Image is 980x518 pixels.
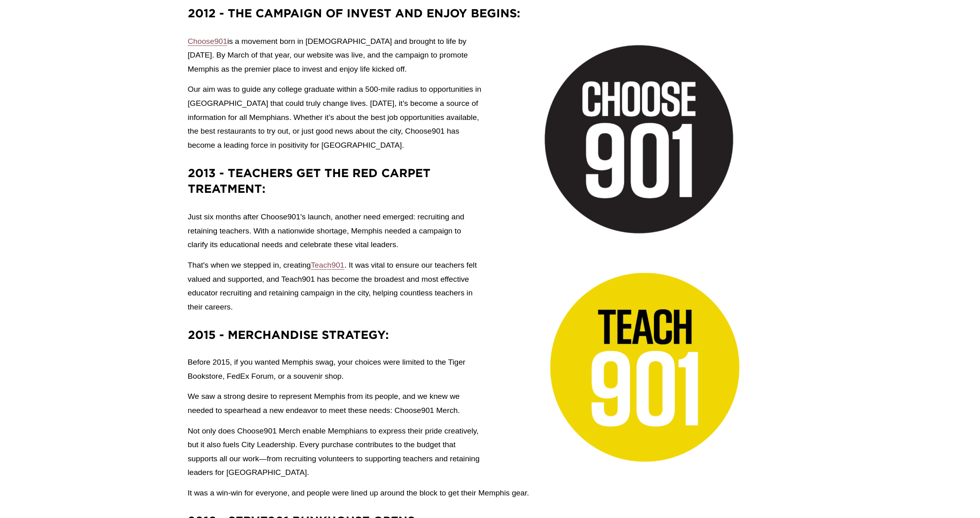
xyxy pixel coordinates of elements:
[188,166,434,195] strong: 2013 - Teachers Get the Red Carpet Treatment:
[188,486,793,500] p: It was a win-win for everyone, and people were lined up around the block to get their Memphis gear.
[188,83,793,152] p: Our aim was to guide any college graduate within a 500-mile radius to opportunities in [GEOGRAPHI...
[311,261,344,269] a: Teach901
[188,424,793,480] p: Not only does Choose901 Merch enable Memphians to express their pride creatively, but it also fue...
[188,37,227,45] a: Choose901
[188,258,793,314] p: That's when we stepped in, creating . It was vital to ensure our teachers felt valued and support...
[188,210,793,252] p: Just six months after Choose901's launch, another need emerged: recruiting and retaining teachers...
[188,355,793,383] p: Before 2015, if you wanted Memphis swag, your choices were limited to the Tiger Bookstore, FedEx ...
[188,6,520,19] strong: 2012 - The Campaign of Invest and Enjoy Begins:
[188,390,793,417] p: We saw a strong desire to represent Memphis from its people, and we knew we needed to spearhead a...
[188,328,389,341] strong: 2015 - Merchandise Strategy:
[188,35,793,76] p: is a movement born in [DEMOGRAPHIC_DATA] and brought to life by [DATE]. By March of that year, ou...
